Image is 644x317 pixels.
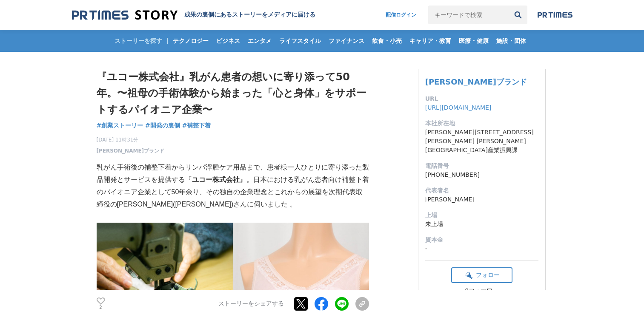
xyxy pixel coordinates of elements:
[369,30,405,52] a: 飲食・小売
[97,122,143,129] span: #創業ストーリー
[425,170,538,179] dd: [PHONE_NUMBER]
[406,30,455,52] a: キャリア・教育
[369,37,405,45] span: 飲食・小売
[377,6,425,24] a: 配信ログイン
[213,30,243,52] a: ビジネス
[97,69,369,118] h1: 『ユコー株式会社』乳がん患者の想いに寄り添って50年。〜祖母の手術体験から始まった「心と身体」をサポートするパイオニア企業〜
[169,37,212,45] span: テクノロジー
[97,161,369,210] p: 乳がん手術後の補整下着からリンパ浮腫ケア用品まで、患者様一人ひとりに寄り添った製品開発とサービスを提供する『 』。日本における乳がん患者向け補整下着のパイオニア企業として50年余り、その独自の企...
[213,37,243,45] span: ビジネス
[72,9,315,21] a: 成果の裏側にあるストーリーをメディアに届ける 成果の裏側にあるストーリーをメディアに届ける
[97,306,105,310] p: 2
[182,122,211,129] span: #補整下着
[509,6,527,24] button: 検索
[425,211,538,220] dt: 上場
[276,37,324,45] span: ライフスタイル
[169,30,212,52] a: テクノロジー
[425,161,538,170] dt: 電話番号
[425,77,527,86] a: [PERSON_NAME]ブランド
[425,195,538,204] dd: [PERSON_NAME]
[276,30,324,52] a: ライフスタイル
[72,9,177,21] img: 成果の裏側にあるストーリーをメディアに届ける
[425,104,492,111] a: [URL][DOMAIN_NAME]
[425,128,538,155] dd: [PERSON_NAME][STREET_ADDRESS][PERSON_NAME] [PERSON_NAME][GEOGRAPHIC_DATA]産業振興課
[184,11,315,19] h2: 成果の裏側にあるストーリーをメディアに届ける
[145,122,180,129] span: #開発の裏側
[425,186,538,195] dt: 代表者名
[425,235,538,244] dt: 資本金
[218,300,284,308] p: ストーリーをシェアする
[244,37,275,45] span: エンタメ
[97,136,165,144] span: [DATE] 11時31分
[325,37,368,45] span: ファイナンス
[425,244,538,253] dd: -
[425,119,538,128] dt: 本社所在地
[244,30,275,52] a: エンタメ
[425,94,538,103] dt: URL
[325,30,368,52] a: ファイナンス
[493,37,530,45] span: 施設・団体
[182,121,211,130] a: #補整下着
[451,287,512,295] div: 8フォロワー
[425,220,538,229] dd: 未上場
[97,147,165,155] a: [PERSON_NAME]ブランド
[97,121,143,130] a: #創業ストーリー
[493,30,530,52] a: 施設・団体
[451,267,512,283] button: フォロー
[406,37,455,45] span: キャリア・教育
[145,121,180,130] a: #開発の裏側
[428,6,509,24] input: キーワードで検索
[538,11,572,18] img: prtimes
[455,30,492,52] a: 医療・健康
[455,37,492,45] span: 医療・健康
[192,176,240,183] strong: ユコー株式会社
